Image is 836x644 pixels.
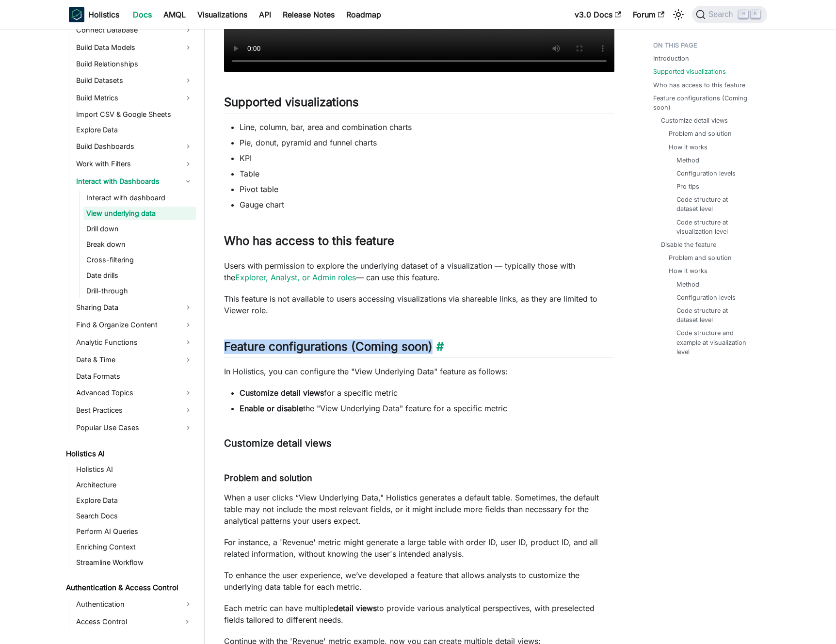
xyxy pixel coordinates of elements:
[127,7,158,22] a: Docs
[340,7,387,22] a: Roadmap
[669,266,707,275] a: How it works
[88,9,119,20] b: Holistics
[83,191,196,205] a: Interact with dashboard
[240,137,614,148] li: Pie, donut, pyramid and funnel charts
[69,7,84,22] img: Holistics
[676,218,750,236] a: Code structure at visualization level
[235,273,356,282] a: Explorer, Analyst, or Admin roles
[73,317,196,333] a: Find & Organize Content
[83,238,196,251] a: Break down
[73,420,196,435] a: Popular Use Cases
[224,437,614,450] h3: Customize detail views
[676,195,750,213] a: Code structure at dataset level
[240,387,614,399] li: for a specific metric
[706,10,739,19] span: Search
[334,603,377,613] strong: detail views
[240,121,614,133] li: Line, column, bar, area and combination charts
[676,328,750,356] a: Code structure and example at visualization level
[83,222,196,236] a: Drill down
[692,6,767,23] button: Search (Command+K)
[433,339,444,354] a: Direct link to Feature configurations (Coming soon)
[224,234,614,252] h2: Who has access to this feature
[751,10,760,18] kbd: K
[676,156,699,165] a: Method
[224,473,614,484] h4: Problem and solution
[669,143,707,152] a: How it works
[73,494,196,507] a: Explore Data
[73,174,196,189] a: Interact with Dashboards
[653,54,689,63] a: Introduction
[73,525,196,538] a: Perform AI Queries
[676,293,736,302] a: Configuration levels
[661,116,728,125] a: Customize detail views
[224,569,614,593] p: To enhance the user experience, we’ve developed a feature that allows analysts to customize the u...
[73,556,196,569] a: Streamline Workflow
[158,7,192,22] a: AMQL
[73,402,196,418] a: Best Practices
[73,108,196,121] a: Import CSV & Google Sheets
[73,57,196,71] a: Build Relationships
[73,463,196,476] a: Holistics AI
[240,152,614,164] li: KPI
[73,509,196,523] a: Search Docs
[224,602,614,626] p: Each metric can have multiple to provide various analytical perspectives, with preselected fields...
[277,7,340,22] a: Release Notes
[83,207,196,220] a: View underlying data
[224,366,614,377] p: In Holistics, you can configure the "View Underlying Data" feature as follows:
[253,7,277,22] a: API
[73,614,178,629] a: Access Control
[671,7,686,22] button: Switch between dark and light mode (currently light mode)
[59,29,205,644] nav: Docs sidebar
[69,7,119,22] a: HolisticsHolistics
[653,80,745,90] a: Who has access to this feature
[73,370,196,383] a: Data Formats
[661,240,716,249] a: Disable the feature
[240,183,614,195] li: Pivot table
[224,492,614,527] p: When a user clicks “View Underlying Data," Holistics generates a default table. Sometimes, the de...
[73,40,196,55] a: Build Data Models
[73,22,196,38] a: Connect Database
[676,182,699,191] a: Pro tips
[653,67,726,76] a: Supported visualizations
[73,540,196,554] a: Enriching Context
[73,139,196,154] a: Build Dashboards
[73,352,196,368] a: Date & Time
[63,581,196,595] a: Authentication & Access Control
[73,73,196,88] a: Build Datasets
[73,478,196,492] a: Architecture
[83,253,196,267] a: Cross-filtering
[178,614,196,629] button: Expand sidebar category 'Access Control'
[192,7,253,22] a: Visualizations
[73,156,196,172] a: Work with Filters
[669,129,732,138] a: Problem and solution
[73,385,196,401] a: Advanced Topics
[224,339,614,358] h2: Feature configurations (Coming soon)
[739,10,748,18] kbd: ⌘
[63,447,196,461] a: Holistics AI
[73,596,196,612] a: Authentication
[240,168,614,179] li: Table
[240,403,303,413] strong: Enable or disable
[224,260,614,283] p: Users with permission to explore the underlying dataset of a visualization — typically those with...
[669,253,732,262] a: Problem and solution
[73,123,196,137] a: Explore Data
[224,536,614,560] p: For instance, a 'Revenue' metric might generate a large table with order ID, user ID, product ID,...
[240,199,614,210] li: Gauge chart
[83,269,196,282] a: Date drills
[240,388,324,398] strong: Customize detail views
[73,335,196,350] a: Analytic Functions
[676,169,736,178] a: Configuration levels
[627,7,670,22] a: Forum
[569,7,627,22] a: v3.0 Docs
[83,284,196,298] a: Drill-through
[653,94,761,112] a: Feature configurations (Coming soon)
[73,300,196,315] a: Sharing Data
[240,402,614,414] li: the "View Underlying Data" feature for a specific metric
[224,293,614,316] p: This feature is not available to users accessing visualizations via shareable links, as they are ...
[676,280,699,289] a: Method
[73,90,196,106] a: Build Metrics
[676,306,750,324] a: Code structure at dataset level
[224,95,614,113] h2: Supported visualizations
